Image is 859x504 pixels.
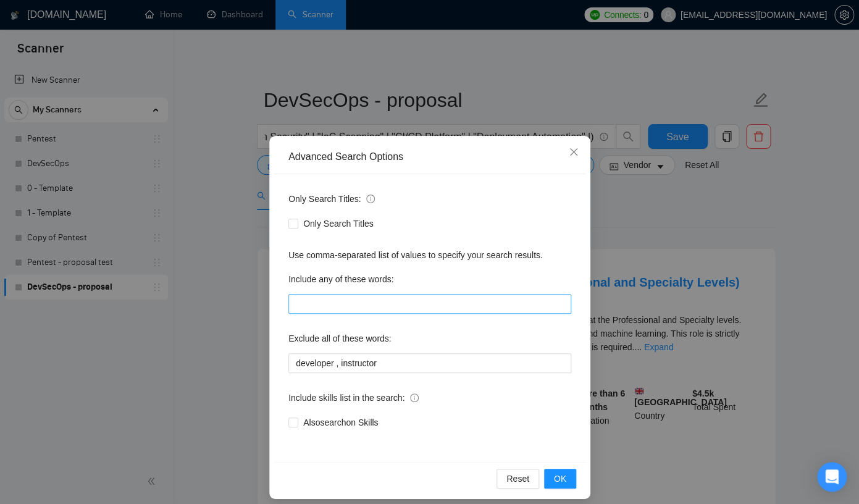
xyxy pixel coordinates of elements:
[817,462,847,492] div: Open Intercom Messenger
[557,136,590,169] button: Close
[298,416,383,429] span: Also search on Skills
[288,248,571,262] div: Use comma-separated list of values to specify your search results.
[410,393,419,402] span: info-circle
[288,391,419,405] span: Include skills list in the search:
[569,147,579,157] span: close
[288,150,571,164] div: Advanced Search Options
[298,217,379,230] span: Only Search Titles
[497,469,539,489] button: Reset
[543,469,576,489] button: OK
[288,192,375,206] span: Only Search Titles:
[506,472,529,485] span: Reset
[288,269,393,289] label: Include any of these words:
[553,472,566,485] span: OK
[288,329,392,348] label: Exclude all of these words:
[366,195,375,203] span: info-circle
